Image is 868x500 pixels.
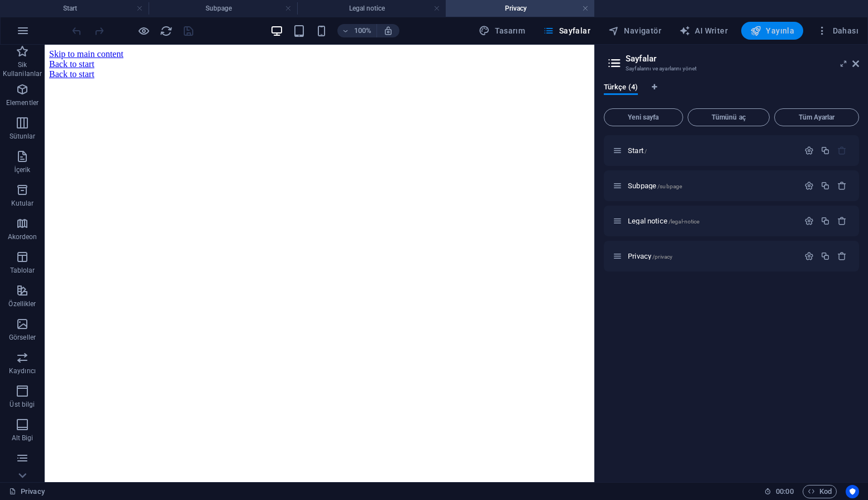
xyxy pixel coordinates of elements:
[679,25,728,36] span: AI Writer
[14,165,30,174] p: İçerik
[9,333,36,342] p: Görseller
[604,80,638,96] span: Türkçe (4)
[821,216,830,226] div: Çoğalt
[821,146,830,155] div: Çoğalt
[776,485,793,498] span: 00 00
[297,2,446,15] h4: Legal notice
[693,114,765,121] span: Tümünü aç
[628,217,699,225] span: Sayfayı açmak için tıkla
[160,25,173,37] i: Sayfayı yeniden yükleyin
[624,217,799,225] div: Legal notice/legal-notice
[669,218,700,225] span: /legal-notice
[804,251,814,261] div: Ayarlar
[608,25,661,36] span: Navigatör
[10,266,35,275] p: Tablolar
[604,108,683,126] button: Yeni sayfa
[159,24,173,37] button: reload
[383,26,393,36] i: Yeniden boyutlandırmada yakınlaştırma düzeyini seçilen cihaza uyacak şekilde otomatik olarak ayarla.
[628,252,673,260] span: Sayfayı açmak için tıkla
[675,22,732,40] button: AI Writer
[9,400,35,409] p: Üst bilgi
[784,487,785,496] span: :
[837,181,847,191] div: Sil
[9,366,36,375] p: Kaydırıcı
[628,146,647,155] span: Sayfayı açmak için tıkla
[149,2,297,15] h4: Subpage
[137,24,150,37] button: Ön izleme modundan çıkıp düzenlemeye devam etmek için buraya tıklayın
[837,146,847,155] div: Başlangıç sayfası silinemez
[604,22,666,40] button: Navigatör
[474,22,530,40] button: Tasarım
[11,199,34,208] p: Kutular
[779,114,854,121] span: Tüm Ayarlar
[804,146,814,155] div: Ayarlar
[624,147,799,154] div: Start/
[846,485,859,498] button: Usercentrics
[624,182,799,189] div: Subpage/subpage
[8,299,36,308] p: Özellikler
[652,254,673,260] span: /privacy
[688,108,770,126] button: Tümünü aç
[645,148,647,154] span: /
[474,22,530,40] div: Tasarım (Ctrl+Alt+Y)
[626,54,859,64] h2: Sayfalar
[774,108,859,126] button: Tüm Ayarlar
[741,22,803,40] button: Yayınla
[821,181,830,191] div: Çoğalt
[538,22,595,40] button: Sayfalar
[8,232,37,241] p: Akordeon
[9,132,36,141] p: Sütunlar
[6,98,39,107] p: Elementler
[609,114,678,121] span: Yeni sayfa
[804,216,814,226] div: Ayarlar
[628,182,682,190] span: Sayfayı açmak için tıkla
[604,83,859,104] div: Dil Sekmeleri
[337,24,377,37] button: 100%
[9,485,45,498] a: Seçimi iptal etmek için tıkla. Sayfaları açmak için çift tıkla
[804,181,814,191] div: Ayarlar
[657,183,682,189] span: /subpage
[764,485,794,498] h6: Oturum süresi
[10,467,35,476] p: Formlar
[821,251,830,261] div: Çoğalt
[446,2,594,15] h4: Privacy
[803,485,837,498] button: Kod
[12,434,34,442] p: Alt Bigi
[837,216,847,226] div: Sil
[808,485,832,498] span: Kod
[817,25,859,36] span: Dahası
[479,25,525,36] span: Tasarım
[812,22,863,40] button: Dahası
[624,253,799,260] div: Privacy/privacy
[750,25,794,36] span: Yayınla
[543,25,590,36] span: Sayfalar
[354,24,372,37] h6: 100%
[4,4,79,14] a: Skip to main content
[837,251,847,261] div: Sil
[626,64,837,74] h3: Sayfalarını ve ayarlarını yönet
